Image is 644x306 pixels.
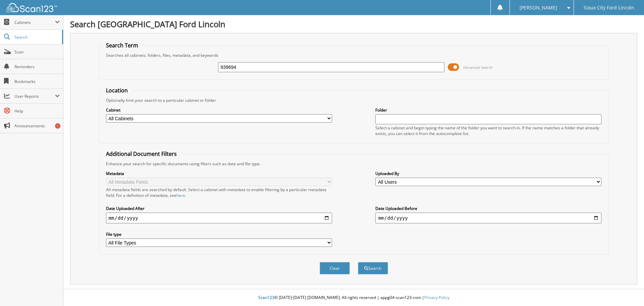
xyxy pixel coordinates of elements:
[106,213,332,223] input: start
[103,52,605,58] div: Searches all cabinets, folders, files, metadata, and keywords
[103,42,142,49] legend: Search Term
[14,123,60,129] span: Announcements
[55,123,60,129] div: 1
[176,192,185,198] a: here
[375,125,601,136] div: Select a cabinet and begin typing the name of the folder you want to search in. If the name match...
[106,187,332,198] div: All metadata fields are searched by default. Select a cabinet with metadata to enable filtering b...
[14,93,55,99] span: User Reports
[14,79,60,84] span: Bookmarks
[103,161,605,167] div: Enhance your search for specific documents using filters such as date and file type.
[375,206,601,211] label: Date Uploaded Before
[14,34,59,40] span: Search
[463,65,493,70] span: Advanced Search
[424,295,449,300] a: Privacy Policy
[63,290,644,306] div: © [DATE]-[DATE] [DOMAIN_NAME]. All rights reserved | appg04-scan123-com |
[103,150,180,158] legend: Additional Document Filters
[258,295,274,300] span: Scan123
[14,64,60,70] span: Reminders
[106,171,332,176] label: Metadata
[103,97,605,103] div: Optionally limit your search to a particular cabinet or folder
[584,6,634,10] span: Sioux City Ford Lincoln
[375,107,601,113] label: Folder
[375,213,601,223] input: end
[375,171,601,176] label: Uploaded By
[106,206,332,211] label: Date Uploaded After
[14,49,60,55] span: Scan
[520,6,557,10] span: [PERSON_NAME]
[320,262,350,274] button: Clear
[70,18,637,30] h1: Search [GEOGRAPHIC_DATA] Ford Lincoln
[358,262,388,274] button: Search
[14,19,55,25] span: Cabinets
[14,108,60,114] span: Help
[106,107,332,113] label: Cabinet
[106,231,332,237] label: File type
[103,87,131,94] legend: Location
[7,3,57,12] img: scan123-logo-white.svg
